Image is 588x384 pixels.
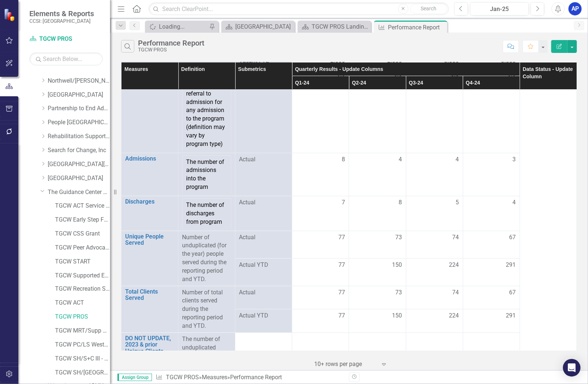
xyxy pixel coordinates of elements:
[453,288,459,297] span: 74
[239,198,288,207] span: Actual
[230,374,282,381] div: Performance Report
[509,288,516,297] span: 67
[349,231,406,258] td: Double-Click to Edit
[292,196,349,231] td: Double-Click to Edit
[399,155,402,164] span: 4
[239,312,288,320] span: Actual YTD
[292,286,349,309] td: Double-Click to Edit
[349,153,406,196] td: Double-Click to Edit
[292,231,349,258] td: Double-Click to Edit
[470,2,529,15] button: Jan-25
[48,174,110,183] a: [GEOGRAPHIC_DATA]
[506,312,516,320] span: 291
[449,312,459,320] span: 224
[509,233,516,242] span: 67
[125,288,174,301] a: Total Clients Served
[239,155,288,164] span: Actual
[396,233,402,242] span: 73
[48,132,110,141] a: Rehabilitation Support Services
[121,153,178,196] td: Double-Click to Edit Right Click for Context Menu
[121,333,178,379] td: Double-Click to Edit Right Click for Context Menu
[342,198,345,207] span: 7
[406,68,463,153] td: Double-Click to Edit
[138,39,204,47] div: Performance Report
[223,22,293,31] a: [GEOGRAPHIC_DATA]
[55,258,110,266] a: TGCW START
[55,299,110,308] a: TGCW ACT
[473,5,526,14] div: Jan-25
[239,261,288,269] span: Actual YTD
[182,71,231,151] td: The average time from referral to admission for any admission to the program (definition may vary...
[29,9,94,18] span: Elements & Reports
[125,335,174,361] a: DO NOT UPDATE, 2023 & prior Unique Clients Served
[235,286,292,309] td: Double-Click to Edit
[48,188,110,197] a: The Guidance Center of [GEOGRAPHIC_DATA]
[178,333,235,379] td: Double-Click to Edit
[182,198,231,228] td: The number of discharges from program
[29,35,103,43] a: TGCW PROS
[178,196,235,231] td: Double-Click to Edit
[463,153,520,196] td: Double-Click to Edit
[388,23,446,32] div: Performance Report
[239,288,288,297] span: Actual
[29,18,94,24] small: CCSI: [GEOGRAPHIC_DATA]
[117,374,152,381] span: Assign Group
[121,286,178,333] td: Double-Click to Edit Right Click for Context Menu
[312,22,369,31] div: TGCW PROS Landing Page
[406,153,463,196] td: Double-Click to Edit
[292,153,349,196] td: Double-Click to Edit
[202,374,227,381] a: Measures
[55,272,110,280] a: TGCW Supported Ed - COLLEGE
[156,373,344,382] div: » »
[4,8,17,21] img: ClearPoint Strategy
[178,68,235,153] td: Double-Click to Edit
[456,198,459,207] span: 5
[338,261,345,269] span: 77
[48,118,110,127] a: People [GEOGRAPHIC_DATA]
[406,196,463,231] td: Double-Click to Edit
[463,196,520,231] td: Double-Click to Edit
[125,155,174,162] a: Admissions
[178,286,235,333] td: Double-Click to Edit
[235,68,292,153] td: Double-Click to Edit
[29,53,103,65] input: Search Below...
[55,244,110,252] a: TGCW Peer Advocacy/Support
[300,22,369,31] a: TGCW PROS Landing Page
[406,231,463,258] td: Double-Click to Edit
[55,355,110,363] a: TGCW SH/S+C III - Rental
[506,261,516,269] span: 291
[453,233,459,242] span: 74
[463,286,520,309] td: Double-Click to Edit
[410,4,447,14] button: Search
[421,6,436,11] span: Search
[406,286,463,309] td: Double-Click to Edit
[147,22,207,31] a: Loading...
[178,153,235,196] td: Double-Click to Edit
[349,196,406,231] td: Double-Click to Edit
[121,231,178,286] td: Double-Click to Edit Right Click for Context Menu
[48,104,110,113] a: Partnership to End Addiction
[463,231,520,258] td: Double-Click to Edit
[239,233,288,242] span: Actual
[463,68,520,153] td: Double-Click to Edit
[513,155,516,164] span: 3
[392,312,402,320] span: 150
[55,313,110,322] a: TGCW PROS
[182,288,231,330] p: Number of total clients served during the reporting period and YTD.
[182,335,231,377] p: The number of unduplicated clients seen during the reporting period
[235,196,292,231] td: Double-Click to Edit
[342,155,345,164] span: 8
[159,22,207,31] div: Loading...
[449,261,459,269] span: 224
[55,216,110,224] a: TGCW Early Step Forward
[125,198,174,205] a: Discharges
[149,3,449,15] input: Search ClearPoint...
[349,68,406,153] td: Double-Click to Edit
[121,196,178,231] td: Double-Click to Edit Right Click for Context Menu
[569,2,582,15] button: AP
[235,231,292,258] td: Double-Click to Edit
[138,47,204,53] div: TGCW PROS
[55,369,110,377] a: TGCW SH/[GEOGRAPHIC_DATA]
[48,77,110,85] a: Northwell/[PERSON_NAME] Memorial Hospital Association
